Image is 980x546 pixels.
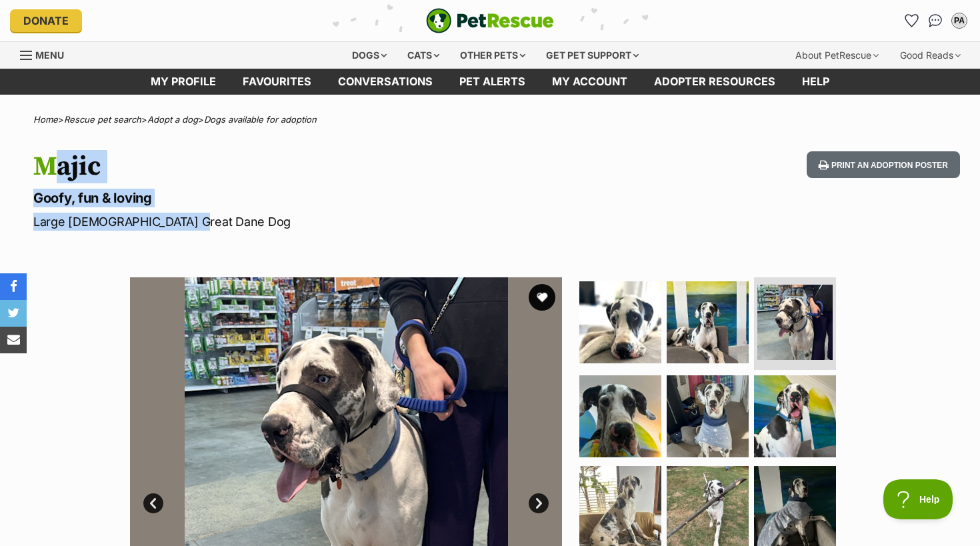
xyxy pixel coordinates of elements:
[667,375,749,457] img: Photo of Majic
[10,9,82,32] a: Donate
[901,10,922,31] a: Favourites
[789,69,843,95] a: Help
[325,69,446,95] a: conversations
[35,49,64,61] span: Menu
[451,42,535,69] div: Other pets
[446,69,539,95] a: Pet alerts
[426,8,554,33] a: PetRescue
[807,151,960,179] button: Print an adoption poster
[641,69,789,95] a: Adopter resources
[137,69,229,95] a: My profile
[529,284,555,311] button: favourite
[537,42,648,69] div: Get pet support
[579,375,661,457] img: Photo of Majic
[204,114,317,125] a: Dogs available for adoption
[398,42,449,69] div: Cats
[147,114,198,125] a: Adopt a dog
[901,10,970,31] ul: Account quick links
[143,493,163,513] a: Prev
[539,69,641,95] a: My account
[33,213,597,231] p: Large [DEMOGRAPHIC_DATA] Great Dane Dog
[529,493,549,513] a: Next
[64,114,141,125] a: Rescue pet search
[757,285,833,360] img: Photo of Majic
[929,14,943,27] img: chat-41dd97257d64d25036548639549fe6c8038ab92f7586957e7f3b1b290dea8141.svg
[33,189,597,207] p: Goofy, fun & loving
[786,42,888,69] div: About PetRescue
[925,10,946,31] a: Conversations
[883,479,953,519] iframe: Help Scout Beacon - Open
[579,281,661,363] img: Photo of Majic
[667,281,749,363] img: Photo of Majic
[891,42,970,69] div: Good Reads
[426,8,554,33] img: logo-e224e6f780fb5917bec1dbf3a21bbac754714ae5b6737aabdf751b685950b380.svg
[33,151,597,182] h1: Majic
[949,10,970,31] button: My account
[343,42,396,69] div: Dogs
[754,375,836,457] img: Photo of Majic
[953,14,966,27] div: PA
[229,69,325,95] a: Favourites
[20,42,73,66] a: Menu
[33,114,58,125] a: Home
